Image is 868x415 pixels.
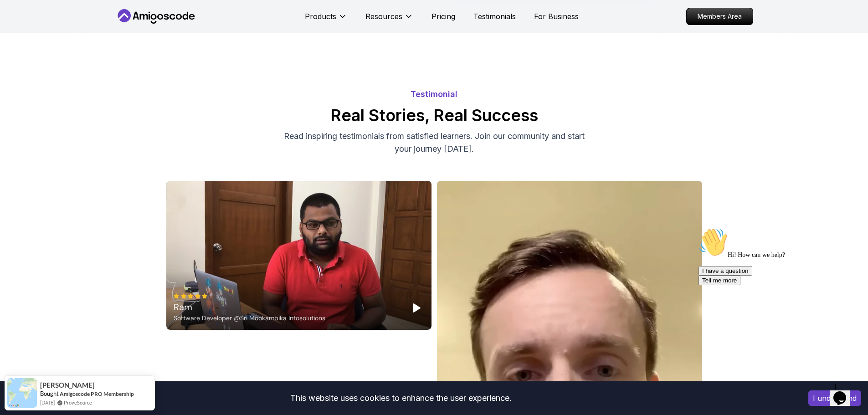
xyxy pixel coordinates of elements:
[4,4,168,61] div: 👋Hi! How can we help?I have a questionTell me more
[473,11,516,22] a: Testimonials
[431,11,455,22] a: Pricing
[40,390,59,397] span: Bought
[687,8,753,25] p: Members Area
[305,11,347,29] button: Products
[64,399,92,406] a: ProveSource
[365,11,402,22] p: Resources
[281,130,587,155] p: Read inspiring testimonials from satisfied learners. Join our community and start your journey [D...
[7,378,37,408] img: provesource social proof notification image
[60,390,134,397] a: Amigoscode PRO Membership
[4,4,33,33] img: :wave:
[695,224,859,374] iframe: chat widget
[830,379,859,406] iframe: chat widget
[4,42,57,51] button: I have a question
[534,11,579,22] a: For Business
[4,51,46,61] button: Tell me more
[305,11,336,22] p: Products
[174,314,325,323] div: Software Developer @Sri Mookambika Infosolutions
[165,88,703,101] p: Testimonial
[365,11,413,29] button: Resources
[808,390,861,406] button: Accept cookies
[7,388,795,408] div: This website uses cookies to enhance the user experience.
[4,27,90,34] span: Hi! How can we help?
[40,381,95,389] span: [PERSON_NAME]
[686,8,753,25] a: Members Area
[174,301,325,314] div: Ram
[40,399,55,406] span: [DATE]
[410,301,424,316] button: Play
[165,106,703,124] h2: Real Stories, Real Success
